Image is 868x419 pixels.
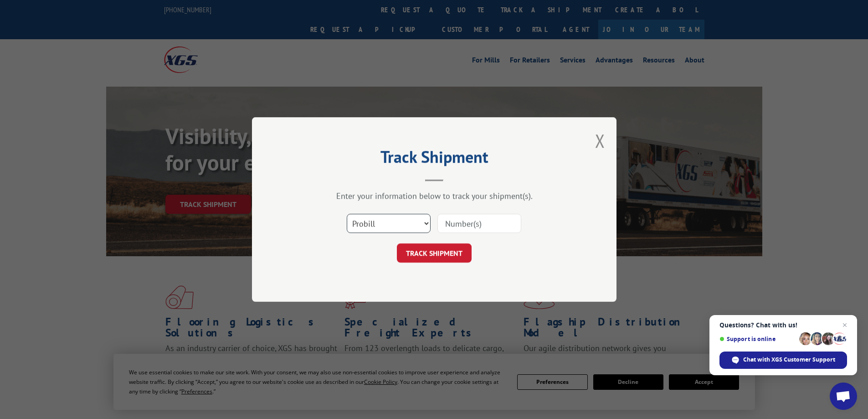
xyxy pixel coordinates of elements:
[743,356,835,364] span: Chat with XGS Customer Support
[719,352,847,369] span: Chat with XGS Customer Support
[595,129,605,153] button: Close modal
[830,383,857,410] a: Open chat
[437,214,521,233] input: Number(s)
[298,150,571,168] h2: Track Shipment
[397,243,472,263] button: TRACK SHIPMENT
[719,321,847,329] span: Questions? Chat with us!
[298,191,571,201] div: Enter your information below to track your shipment(s).
[719,336,796,342] span: Support is online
